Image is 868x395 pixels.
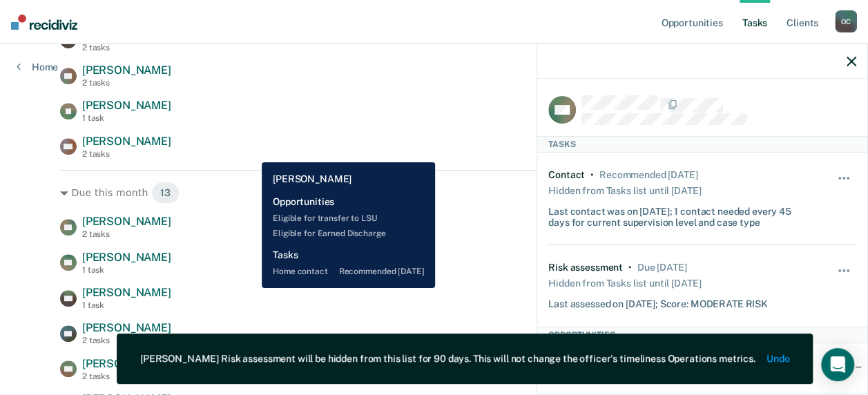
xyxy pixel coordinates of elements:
[82,149,171,159] div: 2 tasks
[82,357,171,370] span: [PERSON_NAME]
[548,200,805,229] div: Last contact was on [DATE]; 1 contact needed every 45 days for current supervision level and case...
[82,372,171,381] div: 2 tasks
[537,327,867,343] div: Opportunities
[82,99,171,112] span: [PERSON_NAME]
[82,64,171,77] span: [PERSON_NAME]
[548,169,585,181] div: Contact
[548,273,701,293] div: Hidden from Tasks list until [DATE]
[637,262,687,273] div: Due in 2 days
[821,348,854,381] div: Open Intercom Messenger
[17,61,58,73] a: Home
[60,182,808,204] div: Due this month
[590,169,594,181] div: •
[82,78,171,88] div: 2 tasks
[599,169,697,181] div: Recommended 6 days ago
[82,43,171,52] div: 2 tasks
[82,265,171,275] div: 1 task
[11,15,77,30] img: Recidiviz
[628,262,632,273] div: •
[151,182,180,204] span: 13
[82,336,171,345] div: 2 tasks
[140,353,755,365] div: [PERSON_NAME] Risk assessment will be hidden from this list for 90 days. This will not change the...
[835,10,857,32] div: O C
[82,300,171,310] div: 1 task
[82,229,171,239] div: 2 tasks
[82,251,171,264] span: [PERSON_NAME]
[548,293,768,310] div: Last assessed on [DATE]; Score: MODERATE RISK
[766,353,789,365] button: Undo
[82,215,171,228] span: [PERSON_NAME]
[82,113,171,123] div: 1 task
[548,181,701,200] div: Hidden from Tasks list until [DATE]
[82,321,171,334] span: [PERSON_NAME]
[82,135,171,148] span: [PERSON_NAME]
[537,136,867,153] div: Tasks
[548,262,623,273] div: Risk assessment
[82,286,171,299] span: [PERSON_NAME]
